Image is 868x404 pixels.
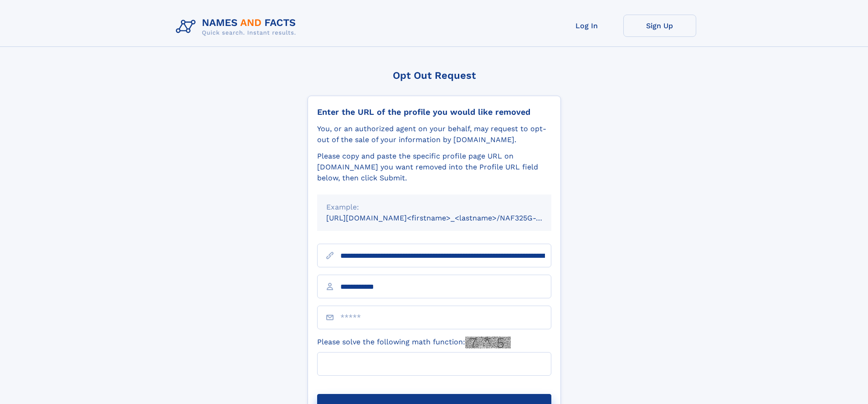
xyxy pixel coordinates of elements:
div: You, or an authorized agent on your behalf, may request to opt-out of the sale of your informatio... [317,123,551,145]
div: Example: [326,202,542,213]
a: Log In [550,15,623,37]
div: Opt Out Request [308,70,561,81]
img: Logo Names and Facts [172,15,303,39]
div: Please copy and paste the specific profile page URL on [DOMAIN_NAME] you want removed into the Pr... [317,151,551,184]
div: Enter the URL of the profile you would like removed [317,107,551,117]
small: [URL][DOMAIN_NAME]<firstname>_<lastname>/NAF325G-xxxxxxxx [326,214,569,222]
a: Sign Up [623,15,696,37]
label: Please solve the following math function: [317,337,511,348]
